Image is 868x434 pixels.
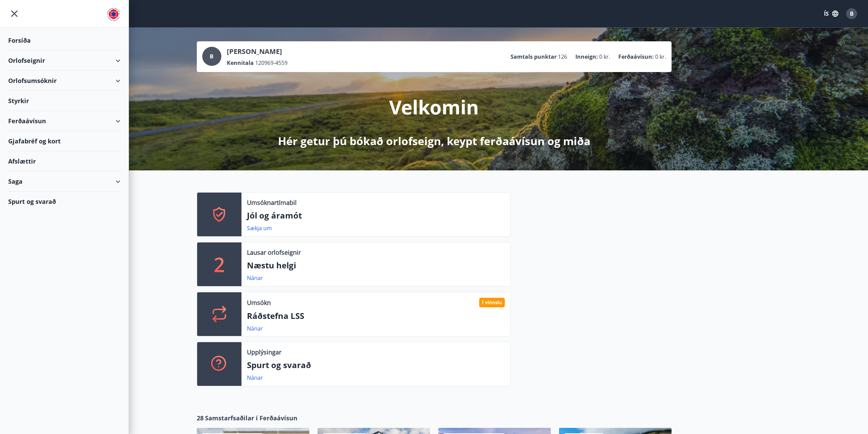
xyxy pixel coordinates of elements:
[599,53,610,60] span: 0 kr.
[247,298,271,307] p: Umsókn
[8,131,120,151] div: Gjafabréf og kort
[850,10,854,17] span: B
[8,91,120,111] div: Styrkir
[479,298,505,307] div: Í vinnslu
[247,274,263,282] a: Nánar
[247,210,505,221] p: Jól og áramót
[618,53,654,60] p: Ferðaávísun :
[227,59,254,67] p: Kennitala
[247,310,505,322] p: Ráðstefna LSS
[575,53,598,60] p: Inneign :
[8,71,120,91] div: Orlofsumsóknir
[8,30,120,51] div: Forsíða
[8,171,120,192] div: Saga
[8,8,20,20] button: menu
[843,5,860,22] button: B
[210,53,214,60] span: B
[511,53,557,60] p: Samtals punktar
[247,224,272,232] a: Sækja um
[655,53,666,60] span: 0 kr.
[8,192,120,211] div: Spurt og svarað
[247,198,297,207] p: Umsóknartímabil
[247,325,263,332] a: Nánar
[227,47,288,56] p: [PERSON_NAME]
[8,111,120,131] div: Ferðaávísun
[247,374,263,381] a: Nánar
[8,51,120,71] div: Orlofseignir
[107,8,120,21] img: union_logo
[214,251,225,277] p: 2
[389,94,479,120] p: Velkomin
[197,414,204,422] span: 28
[247,348,281,356] p: Upplýsingar
[205,414,297,422] span: Samstarfsaðilar í Ferðaávísun
[278,134,590,149] p: Hér getur þú bókað orlofseign, keypt ferðaávísun og miða
[558,53,567,60] span: 126
[247,359,505,371] p: Spurt og svarað
[247,260,505,271] p: Næstu helgi
[255,59,288,67] span: 120969-4559
[8,151,120,171] div: Afslættir
[247,248,301,257] p: Lausar orlofseignir
[820,8,842,20] button: ÍS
